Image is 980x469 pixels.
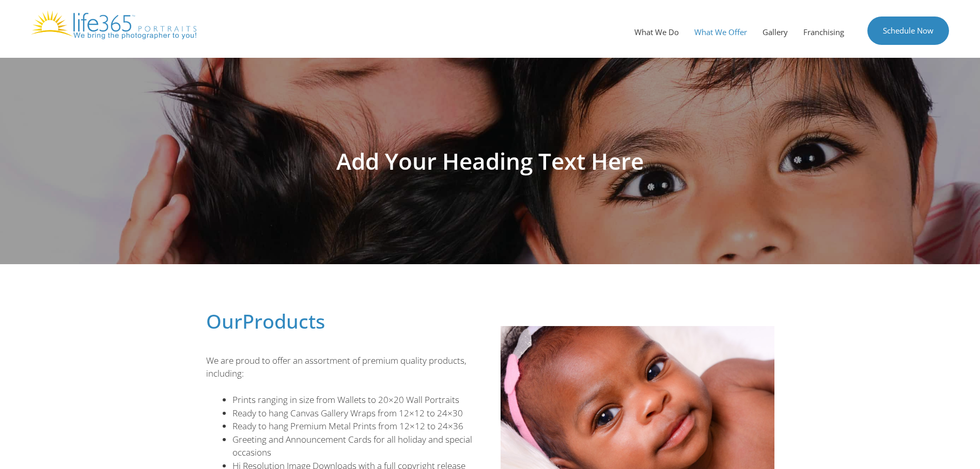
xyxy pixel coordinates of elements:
a: Franchising [796,17,852,47]
span: Our [206,308,242,334]
a: Schedule Now [867,17,949,45]
a: What We Do [627,17,687,47]
a: Gallery [755,17,796,47]
img: Life365 [31,10,196,39]
li: Ready to hang Canvas Gallery Wraps from 12×12 to 24×30 [232,407,480,420]
li: Prints ranging in size from Wallets to 20×20 Wall Portraits [232,393,480,407]
li: Greeting and Announcement Cards for all holiday and special occasions [232,433,480,459]
a: What We Offer [687,17,755,47]
h1: Add Your Heading Text Here [201,150,780,172]
p: We are proud to offer an assortment of premium quality products, including: [206,354,480,380]
li: Ready to hang Premium Metal Prints from 12×12 to 24×36 [232,419,480,433]
span: Products [242,308,325,334]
